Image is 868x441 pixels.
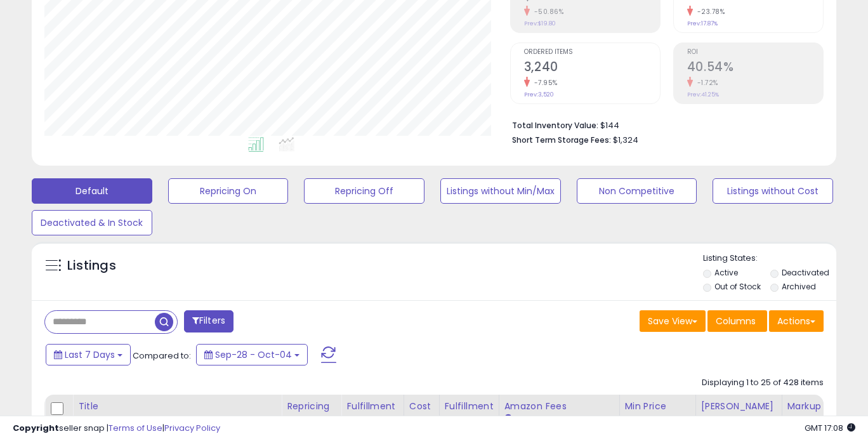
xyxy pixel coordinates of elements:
[524,20,556,27] small: Prev: $19.80
[713,178,833,204] button: Listings without Cost
[530,78,558,88] small: -7.95%
[440,178,561,204] button: Listings without Min/Max
[703,253,837,265] p: Listing States:
[109,422,162,434] a: Terms of Use
[346,400,398,413] div: Fulfillment
[287,400,336,413] div: Repricing
[504,400,614,413] div: Amazon Fees
[687,60,823,77] h2: 40.54%
[714,281,761,292] label: Out of Stock
[769,310,824,332] button: Actions
[524,49,660,56] span: Ordered Items
[640,310,706,332] button: Save View
[782,267,829,278] label: Deactivated
[701,400,777,413] div: [PERSON_NAME]
[687,20,718,27] small: Prev: 17.87%
[693,78,718,88] small: -1.72%
[67,257,116,275] h5: Listings
[693,7,725,16] small: -23.78%
[32,210,152,235] button: Deactivated & In Stock
[577,178,697,204] button: Non Competitive
[409,400,434,413] div: Cost
[707,310,767,332] button: Columns
[716,315,756,327] span: Columns
[168,178,289,204] button: Repricing On
[687,49,823,56] span: ROI
[625,400,690,413] div: Min Price
[782,281,816,292] label: Archived
[512,135,611,145] b: Short Term Storage Fees:
[13,422,59,434] strong: Copyright
[32,178,152,204] button: Default
[215,348,292,361] span: Sep-28 - Oct-04
[702,377,824,389] div: Displaying 1 to 25 of 428 items
[13,423,220,435] div: seller snap | |
[46,344,131,365] button: Last 7 Days
[78,400,276,413] div: Title
[687,91,719,98] small: Prev: 41.25%
[524,91,554,98] small: Prev: 3,520
[65,348,115,361] span: Last 7 Days
[184,310,233,332] button: Filters
[613,134,638,146] span: $1,324
[530,7,564,16] small: -50.86%
[524,60,660,77] h2: 3,240
[512,117,814,132] li: $144
[304,178,424,204] button: Repricing Off
[164,422,220,434] a: Privacy Policy
[714,267,738,278] label: Active
[133,350,191,362] span: Compared to:
[445,400,494,426] div: Fulfillment Cost
[196,344,308,365] button: Sep-28 - Oct-04
[512,120,598,131] b: Total Inventory Value:
[805,422,855,434] span: 2025-10-12 17:08 GMT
